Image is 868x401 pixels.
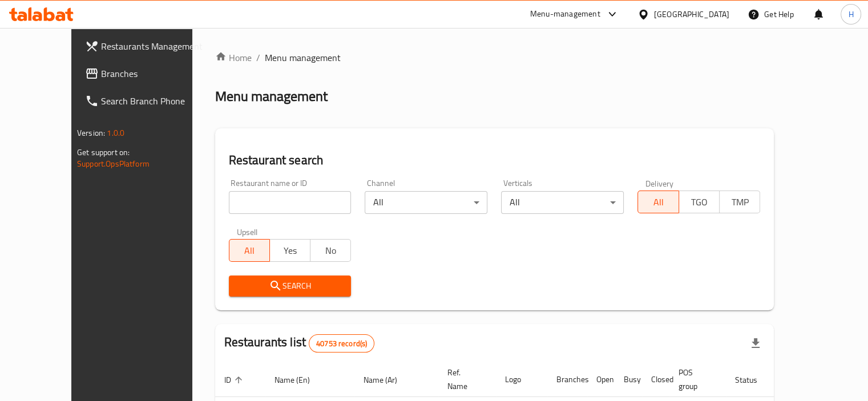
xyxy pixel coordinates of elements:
[679,191,720,213] button: TGO
[848,8,853,21] span: H
[229,239,270,262] button: All
[101,39,207,53] span: Restaurants Management
[269,239,310,262] button: Yes
[719,191,760,213] button: TMP
[364,373,412,387] span: Name (Ar)
[309,338,374,349] span: 40753 record(s)
[256,51,260,64] li: /
[501,191,624,214] div: All
[77,156,150,171] a: Support.OpsPlatform
[735,373,772,387] span: Status
[265,51,341,64] span: Menu management
[315,242,346,259] span: No
[274,373,325,387] span: Name (En)
[238,279,342,293] span: Search
[224,373,246,387] span: ID
[107,125,124,140] span: 1.0.0
[365,191,487,214] div: All
[215,51,774,64] nav: breadcrumb
[229,152,761,169] h2: Restaurant search
[587,362,615,397] th: Open
[77,145,130,160] span: Get support on:
[530,7,600,21] div: Menu-management
[215,87,328,106] h2: Menu management
[234,242,265,259] span: All
[684,194,715,210] span: TGO
[637,191,679,213] button: All
[229,191,352,214] input: Search for restaurant name or ID..
[645,179,674,187] label: Delivery
[101,67,207,80] span: Branches
[215,51,252,64] a: Home
[274,242,306,259] span: Yes
[77,125,105,140] span: Version:
[742,330,769,357] div: Export file
[724,194,756,210] span: TMP
[237,228,258,236] label: Upsell
[643,194,674,210] span: All
[654,8,729,21] div: [GEOGRAPHIC_DATA]
[615,362,642,397] th: Busy
[642,362,669,397] th: Closed
[309,334,374,353] div: Total records count
[447,366,482,393] span: Ref. Name
[547,362,587,397] th: Branches
[679,366,712,393] span: POS group
[76,33,216,60] a: Restaurants Management
[229,276,352,297] button: Search
[496,362,547,397] th: Logo
[76,87,216,115] a: Search Branch Phone
[310,239,351,262] button: No
[224,334,375,353] h2: Restaurants list
[101,94,207,108] span: Search Branch Phone
[76,60,216,87] a: Branches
